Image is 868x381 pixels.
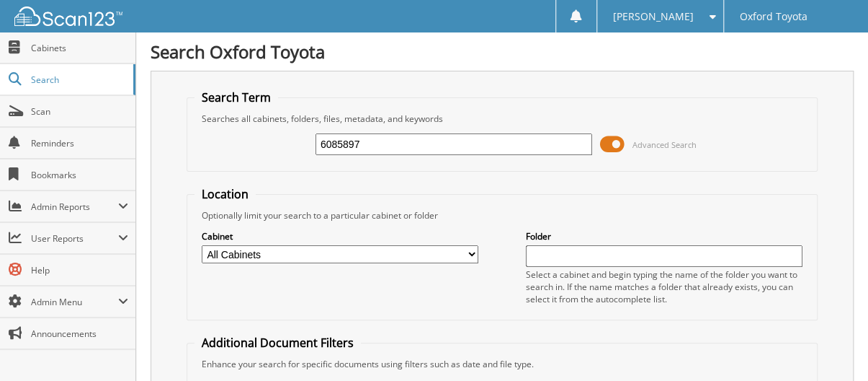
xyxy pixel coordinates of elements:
label: Folder [526,230,802,242]
span: Advanced Search [632,139,696,150]
div: Optionally limit your search to a particular cabinet or folder [194,209,810,222]
div: Enhance your search for specific documents using filters such as date and file type. [194,358,810,370]
span: Bookmarks [31,169,128,181]
span: User Reports [31,232,118,245]
span: Help [31,264,128,276]
span: [PERSON_NAME] [613,12,694,21]
legend: Additional Document Filters [194,335,361,351]
label: Cabinet [202,230,478,242]
span: Search [31,74,126,86]
h1: Search Oxford Toyota [151,40,854,63]
span: Admin Reports [31,201,118,213]
span: Cabinets [31,42,128,54]
span: Scan [31,105,128,118]
span: Oxford Toyota [740,12,807,21]
span: Admin Menu [31,296,118,308]
span: Announcements [31,328,128,340]
legend: Search Term [194,89,278,105]
div: Select a cabinet and begin typing the name of the folder you want to search in. If the name match... [526,268,802,305]
span: Reminders [31,137,128,149]
img: scan123-logo-white.svg [14,6,122,26]
div: Searches all cabinets, folders, files, metadata, and keywords [194,113,810,125]
legend: Location [194,186,256,202]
